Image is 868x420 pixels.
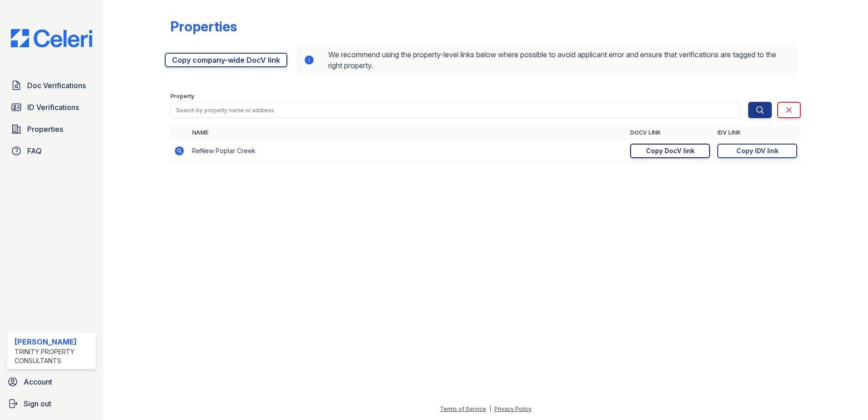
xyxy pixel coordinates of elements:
span: Account [24,376,52,387]
a: Copy IDV link [717,144,797,158]
div: | [489,405,491,412]
th: DocV Link [626,125,714,140]
input: Search by property name or address [170,102,741,118]
a: ID Verifications [7,98,96,116]
a: Privacy Policy [494,405,532,412]
a: Copy DocV link [630,144,710,158]
div: Copy IDV link [736,146,779,155]
label: Property [170,93,194,100]
span: ID Verifications [27,102,79,113]
a: Account [4,373,99,391]
span: Doc Verifications [27,80,86,91]
a: FAQ [7,142,96,160]
div: Trinity Property Consultants [15,347,92,365]
a: Sign out [4,395,99,413]
a: Properties [7,120,96,138]
a: Doc Verifications [7,76,96,95]
span: Sign out [24,398,51,409]
a: Copy company-wide DocV link [165,53,287,67]
div: We recommend using the property-level links below where possible to avoid applicant error and ens... [296,45,797,75]
div: [PERSON_NAME] [15,336,92,347]
img: CE_Logo_Blue-a8612792a0a2168367f1c8372b55b34899dd931a85d93a1a3d3e32e68fde9ad4.png [4,29,99,47]
th: Name [188,125,626,140]
span: FAQ [27,145,42,156]
td: ReNew Poplar Creek [188,140,626,162]
th: IDV Link [714,125,801,140]
div: Properties [170,18,237,35]
a: Terms of Service [440,405,486,412]
span: Properties [27,124,63,135]
div: Copy DocV link [646,146,695,155]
